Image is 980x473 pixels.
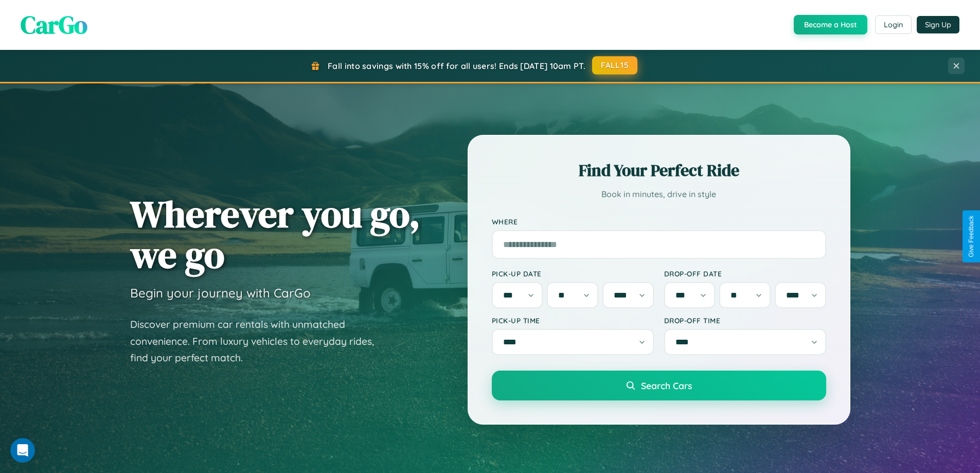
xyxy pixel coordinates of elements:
label: Drop-off Date [664,269,826,278]
label: Pick-up Time [492,316,654,325]
p: Book in minutes, drive in style [492,187,826,202]
button: FALL15 [592,56,637,75]
p: Discover premium car rentals with unmatched convenience. From luxury vehicles to everyday rides, ... [130,316,387,366]
button: Sign Up [917,16,959,33]
h1: Wherever you go, we go [130,194,420,275]
button: Search Cars [492,371,826,400]
span: Fall into savings with 15% off for all users! Ends [DATE] 10am PT. [328,61,585,71]
button: Become a Host [794,15,867,34]
div: Give Feedback [968,216,975,257]
button: Login [875,15,912,34]
label: Pick-up Date [492,269,654,278]
label: Where [492,217,826,226]
h3: Begin your journey with CarGo [130,285,311,301]
span: CarGo [21,8,87,42]
iframe: Intercom live chat [10,438,35,463]
span: Search Cars [641,380,692,391]
label: Drop-off Time [664,316,826,325]
h2: Find Your Perfect Ride [492,159,826,182]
